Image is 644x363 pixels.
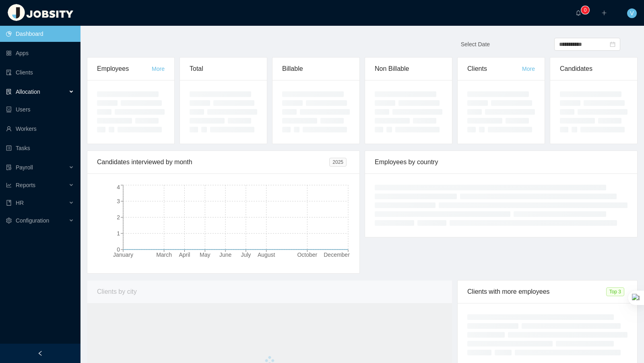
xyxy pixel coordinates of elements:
[219,252,232,258] tspan: June
[16,217,49,224] span: Configuration
[117,198,120,204] tspan: 3
[16,89,40,95] span: Allocation
[6,140,74,156] a: icon: profileTasks
[6,26,74,42] a: icon: pie-chartDashboard
[630,8,634,18] span: V
[6,121,74,137] a: icon: userWorkers
[375,58,442,80] div: Non Billable
[6,64,74,80] a: icon: auditClients
[16,200,24,206] span: HR
[117,214,120,221] tspan: 2
[610,41,615,47] i: icon: calendar
[152,66,165,72] a: More
[560,58,627,80] div: Candidates
[16,164,33,171] span: Payroll
[467,58,522,80] div: Clients
[601,10,607,16] i: icon: plus
[467,280,606,303] div: Clients with more employees
[200,252,210,258] tspan: May
[117,184,120,190] tspan: 4
[6,218,12,223] i: icon: setting
[113,252,133,258] tspan: January
[6,182,12,188] i: icon: line-chart
[97,151,329,173] div: Candidates interviewed by month
[16,182,35,188] span: Reports
[156,252,172,258] tspan: March
[581,6,589,14] sup: 0
[461,41,490,47] span: Select Date
[297,252,317,258] tspan: October
[117,246,120,253] tspan: 0
[258,252,275,258] tspan: August
[522,66,535,72] a: More
[282,58,350,80] div: Billable
[179,252,190,258] tspan: April
[6,165,12,170] i: icon: file-protect
[97,58,152,80] div: Employees
[190,58,257,80] div: Total
[117,230,120,237] tspan: 1
[606,287,624,296] span: Top 3
[6,101,74,118] a: icon: robotUsers
[324,252,350,258] tspan: December
[6,200,12,206] i: icon: book
[6,45,74,61] a: icon: appstoreApps
[576,10,581,16] i: icon: bell
[375,151,627,173] div: Employees by country
[241,252,251,258] tspan: July
[329,158,347,167] span: 2025
[6,89,12,95] i: icon: solution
